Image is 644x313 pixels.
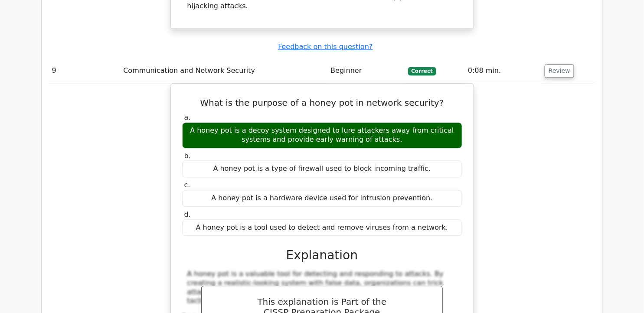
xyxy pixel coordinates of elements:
h3: Explanation [187,248,457,263]
span: a. [184,113,191,121]
span: d. [184,210,191,218]
div: A honey pot is a hardware device used for intrusion prevention. [182,190,462,207]
div: A honey pot is a valuable tool for detecting and responding to attacks. By creating a realistic-l... [187,270,457,306]
button: Review [545,64,574,78]
h5: What is the purpose of a honey pot in network security? [181,98,463,108]
a: Feedback on this question? [278,42,373,51]
td: 0:08 min. [464,59,541,83]
td: 9 [49,59,120,83]
span: b. [184,152,191,160]
div: A honey pot is a type of firewall used to block incoming traffic. [182,160,462,177]
td: Communication and Network Security [120,59,327,83]
div: A honey pot is a tool used to detect and remove viruses from a network. [182,219,462,236]
span: Correct [408,67,436,75]
td: Beginner [327,59,404,83]
div: A honey pot is a decoy system designed to lure attackers away from critical systems and provide e... [182,122,462,148]
span: c. [184,181,190,189]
